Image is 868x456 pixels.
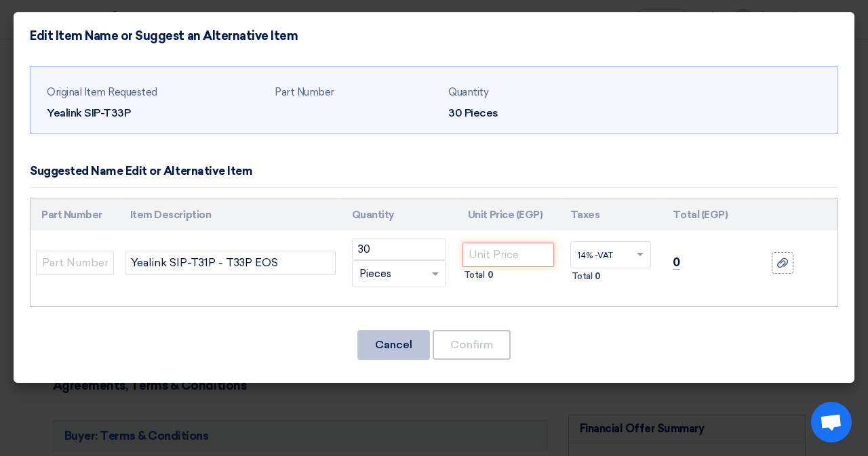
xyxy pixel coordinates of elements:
[275,85,437,100] div: Part Number
[36,251,114,275] input: Part Number
[595,270,601,283] span: 0
[433,330,511,360] button: Confirm
[125,251,336,275] input: Add Item Description
[570,241,651,268] ng-select: VAT
[457,199,559,231] th: Unit Price (EGP)
[464,268,485,282] span: Total
[359,266,391,282] span: Pieces
[448,85,611,100] div: Quantity
[47,105,264,121] div: Yealink SIP-T33P
[811,402,852,442] div: Open chat
[341,199,457,231] th: Quantity
[662,199,755,231] th: Total (EGP)
[559,199,662,231] th: Taxes
[488,268,494,282] span: 0
[119,199,341,231] th: Item Description
[572,270,593,283] span: Total
[30,163,252,180] div: Suggested Name Edit or Alternative Item
[31,199,119,231] th: Part Number
[30,28,298,43] h4: Edit Item Name or Suggest an Alternative Item
[352,239,446,260] input: RFQ_STEP1.ITEMS.2.AMOUNT_TITLE
[462,243,554,267] input: Unit Price
[357,330,430,360] button: Cancel
[673,255,680,270] span: 0
[448,105,611,121] div: 30 Pieces
[47,85,264,100] div: Original Item Requested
